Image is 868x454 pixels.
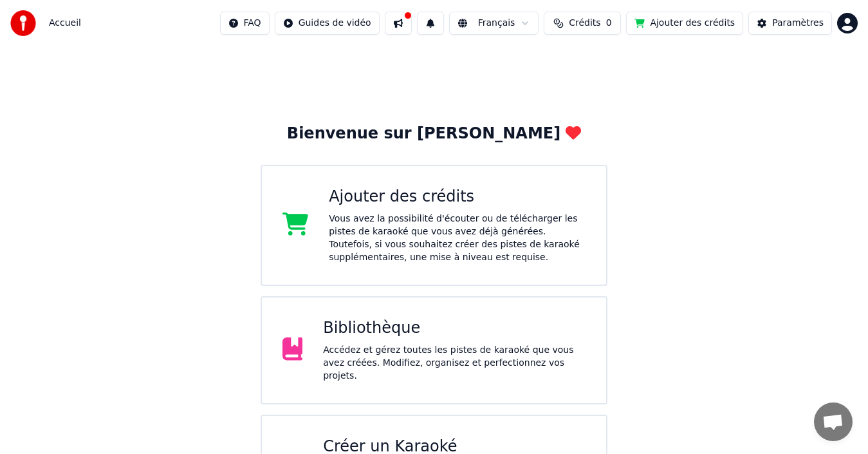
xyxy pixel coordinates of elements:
div: Accédez et gérez toutes les pistes de karaoké que vous avez créées. Modifiez, organisez et perfec... [323,344,586,383]
button: Crédits0 [544,12,621,35]
span: 0 [606,17,612,30]
img: youka [10,10,36,36]
div: Bibliothèque [323,318,586,339]
div: Ajouter des crédits [329,187,586,207]
button: FAQ [220,12,270,35]
button: Ajouter des crédits [626,12,743,35]
nav: breadcrumb [49,17,81,30]
button: Guides de vidéo [275,12,380,35]
div: Paramètres [772,17,824,30]
div: Bienvenue sur [PERSON_NAME] [287,124,581,144]
button: Paramètres [748,12,832,35]
div: Vous avez la possibilité d'écouter ou de télécharger les pistes de karaoké que vous avez déjà gén... [329,213,586,264]
span: Accueil [49,17,81,30]
span: Crédits [569,17,600,30]
a: Ouvrir le chat [814,402,853,441]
